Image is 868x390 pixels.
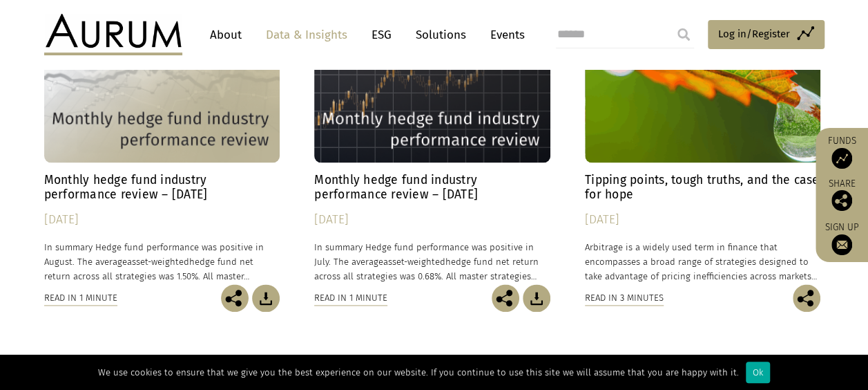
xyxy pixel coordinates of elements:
[585,210,821,230] div: [DATE]
[383,257,445,267] span: asset-weighted
[127,257,189,267] span: asset-weighted
[252,284,280,312] img: Download Article
[44,210,280,230] div: [DATE]
[793,284,820,312] img: Share this post
[44,173,280,202] h4: Monthly hedge fund industry performance review – [DATE]
[822,135,861,169] a: Funds
[314,15,550,284] a: Hedge Fund Data Monthly hedge fund industry performance review – [DATE] [DATE] In summary Hedge f...
[44,290,117,306] div: Read in 1 minute
[259,22,354,48] a: Data & Insights
[831,148,852,169] img: Access Funds
[44,15,280,284] a: Hedge Fund Data Monthly hedge fund industry performance review – [DATE] [DATE] In summary Hedge f...
[314,210,550,230] div: [DATE]
[44,14,182,55] img: Aurum
[221,284,249,312] img: Share this post
[492,284,519,312] img: Share this post
[831,190,852,211] img: Share this post
[718,26,790,42] span: Log in/Register
[203,22,249,48] a: About
[822,221,861,255] a: Sign up
[314,240,550,284] p: In summary Hedge fund performance was positive in July. The average hedge fund net return across ...
[585,15,821,284] a: Insights Tipping points, tough truths, and the case for hope [DATE] Arbitrage is a widely used te...
[746,362,770,383] div: Ok
[822,179,861,211] div: Share
[708,20,824,49] a: Log in/Register
[409,22,473,48] a: Solutions
[314,173,550,202] h4: Monthly hedge fund industry performance review – [DATE]
[585,240,821,284] p: Arbitrage is a widely used term in finance that encompasses a broad range of strategies designed ...
[44,240,280,284] p: In summary Hedge fund performance was positive in August. The average hedge fund net return acros...
[831,234,852,255] img: Sign up to our newsletter
[585,173,821,202] h4: Tipping points, tough truths, and the case for hope
[314,290,387,306] div: Read in 1 minute
[670,21,697,48] input: Submit
[523,284,550,312] img: Download Article
[585,290,664,306] div: Read in 3 minutes
[483,22,525,48] a: Events
[365,22,398,48] a: ESG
